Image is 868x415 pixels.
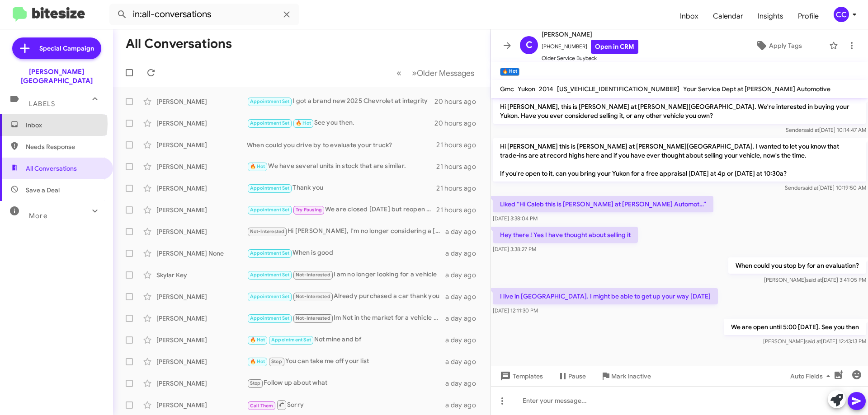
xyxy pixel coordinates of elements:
[445,401,483,410] div: a day ago
[434,97,483,106] div: 20 hours ago
[498,368,543,384] span: Templates
[39,44,94,53] span: Special Campaign
[683,85,830,93] span: Your Service Dept at [PERSON_NAME] Automotive
[724,319,866,335] p: We are open until 5:00 [DATE]. See you then
[791,3,826,29] a: Profile
[500,85,514,93] span: Gmc
[250,185,290,191] span: Appointment Set
[436,140,483,149] div: 21 hours ago
[764,276,866,283] span: [PERSON_NAME] [DATE] 3:41:05 PM
[247,183,436,193] div: Thank you
[250,228,285,234] span: Not-Interested
[539,85,553,93] span: 2014
[557,85,679,93] span: [US_VEHICLE_IDENTIFICATION_NUMBER]
[247,313,445,323] div: Im Not in the market for a vehicle at this time. Thank you. I will keep you in mind .
[445,379,483,388] div: a day ago
[126,37,232,51] h1: All Conversations
[156,292,247,301] div: [PERSON_NAME]
[247,270,445,280] div: I am no longer looking for a vehicle
[250,207,290,213] span: Appointment Set
[247,399,445,410] div: Sorry
[493,246,536,252] span: [DATE] 3:38:27 PM
[250,163,265,169] span: 🔥 Hot
[247,118,434,128] div: See you then.
[783,368,841,384] button: Auto Fields
[763,338,866,345] span: [PERSON_NAME] [DATE] 12:43:13 PM
[296,207,322,213] span: Try Pausing
[250,359,265,364] span: 🔥 Hot
[156,336,247,345] div: [PERSON_NAME]
[493,288,718,304] p: I live in [GEOGRAPHIC_DATA]. I might be able to get up your way [DATE]
[493,196,713,212] p: Liked “Hi Caleb this is [PERSON_NAME] at [PERSON_NAME] Automot…”
[750,3,791,29] a: Insights
[769,37,802,54] span: Apply Tags
[156,205,247,214] div: [PERSON_NAME]
[247,96,434,107] div: I got a brand new 2025 Chevrolet at integrity
[436,162,483,171] div: 21 hours ago
[156,184,247,193] div: [PERSON_NAME]
[542,40,638,54] span: [PHONE_NUMBER]
[445,314,483,323] div: a day ago
[493,227,638,243] p: Hey there ! Yes I have thought about selling it
[550,368,593,384] button: Pause
[803,126,819,133] span: said at
[156,249,247,258] div: [PERSON_NAME] None
[109,4,299,25] input: Search
[296,315,330,321] span: Not-Interested
[542,54,638,63] span: Older Service Buyback
[445,336,483,345] div: a day ago
[491,368,550,384] button: Templates
[250,315,290,321] span: Appointment Set
[250,337,265,343] span: 🔥 Hot
[806,276,822,283] span: said at
[434,119,483,128] div: 20 hours ago
[250,380,261,386] span: Stop
[26,164,77,173] span: All Conversations
[417,68,474,78] span: Older Messages
[568,368,586,384] span: Pause
[391,64,407,82] button: Previous
[247,356,445,367] div: You can take me off your list
[826,7,858,22] button: CC
[493,98,866,124] p: Hi [PERSON_NAME], this is [PERSON_NAME] at [PERSON_NAME][GEOGRAPHIC_DATA]. We're interested in bu...
[156,379,247,388] div: [PERSON_NAME]
[805,338,821,345] span: said at
[542,29,638,40] span: [PERSON_NAME]
[156,227,247,236] div: [PERSON_NAME]
[156,270,247,280] div: Skylar Key
[26,121,103,130] span: Inbox
[12,37,101,59] a: Special Campaign
[790,368,834,384] span: Auto Fields
[29,100,55,108] span: Labels
[786,126,866,133] span: Sender [DATE] 10:14:47 AM
[732,37,825,54] button: Apply Tags
[396,67,401,79] span: «
[785,184,866,191] span: Sender [DATE] 10:19:50 AM
[156,97,247,106] div: [PERSON_NAME]
[445,357,483,366] div: a day ago
[436,205,483,214] div: 21 hours ago
[26,186,60,195] span: Save a Deal
[271,337,311,343] span: Appointment Set
[247,205,436,215] div: We are closed [DATE] but reopen [DATE] at 9:00 AM
[156,314,247,323] div: [PERSON_NAME]
[518,85,535,93] span: Yukon
[412,67,417,79] span: »
[392,64,480,82] nav: Page navigation example
[250,250,290,256] span: Appointment Set
[673,3,706,29] a: Inbox
[526,38,533,52] span: C
[591,40,638,54] a: Open in CRM
[271,359,282,364] span: Stop
[706,3,750,29] a: Calendar
[406,64,480,82] button: Next
[802,184,818,191] span: said at
[156,162,247,171] div: [PERSON_NAME]
[296,294,330,299] span: Not-Interested
[493,138,866,182] p: Hi [PERSON_NAME] this is [PERSON_NAME] at [PERSON_NAME][GEOGRAPHIC_DATA]. I wanted to let you kno...
[445,270,483,280] div: a day ago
